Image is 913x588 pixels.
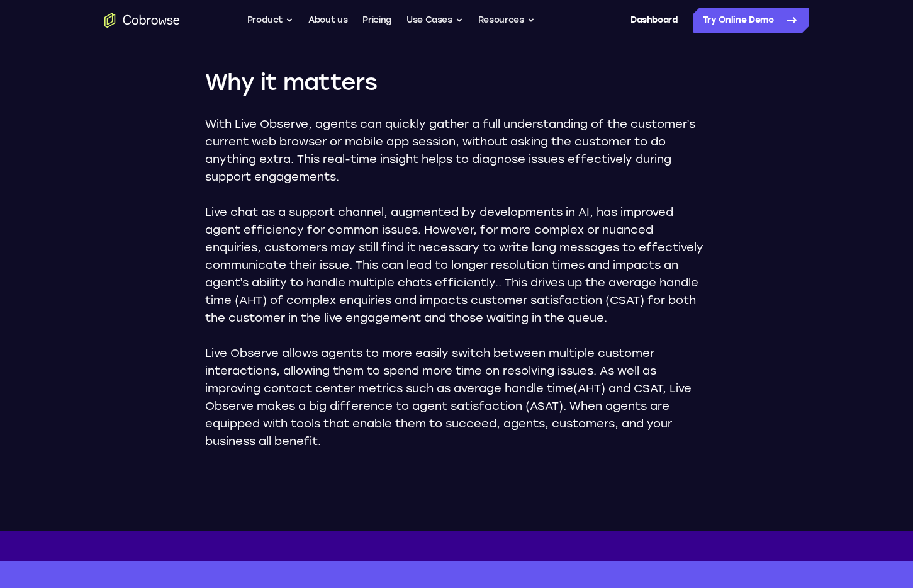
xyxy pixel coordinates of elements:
a: About us [308,8,347,33]
h2: Why it matters [205,67,709,98]
a: Try Online Demo [693,8,809,33]
a: Dashboard [630,8,678,33]
button: Use Cases [406,8,463,33]
p: Live chat as a support channel, augmented by developments in AI, has improved agent efficiency fo... [205,203,709,327]
a: Go to the home page [104,13,180,28]
p: Live Observe allows agents to more easily switch between multiple customer interactions, allowing... [205,344,709,450]
button: Product [247,8,294,33]
p: With Live Observe, agents can quickly gather a full understanding of the customer’s current web b... [205,115,709,186]
button: Resources [478,8,535,33]
a: Pricing [362,8,391,33]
